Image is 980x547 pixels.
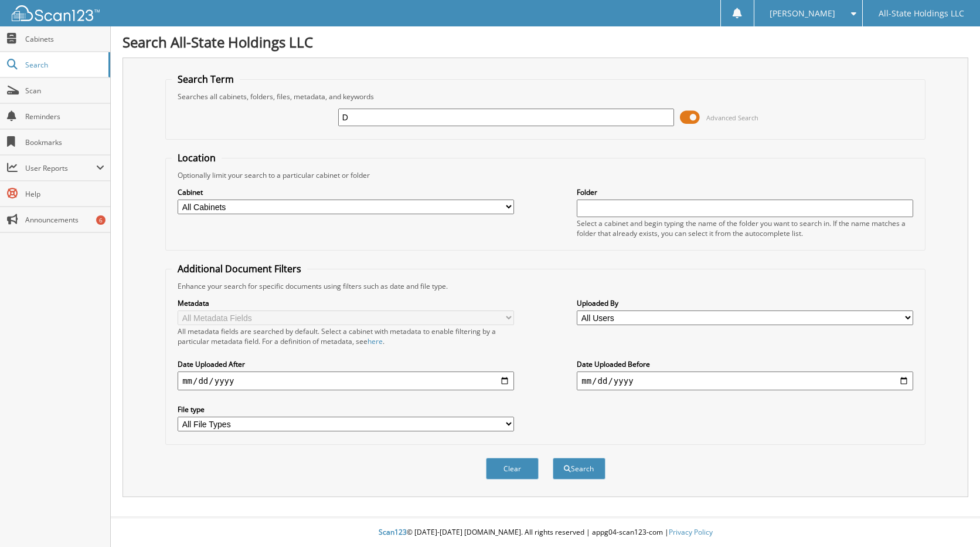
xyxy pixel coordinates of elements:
[178,404,514,414] label: File type
[172,170,919,180] div: Optionally limit your search to a particular cabinet or folder
[172,262,307,275] legend: Additional Document Filters
[111,518,980,547] div: © [DATE]-[DATE] [DOMAIN_NAME]. All rights reserved | appg04-scan123-com |
[577,298,913,308] label: Uploaded By
[178,298,514,308] label: Metadata
[172,151,222,164] legend: Location
[879,10,964,17] span: All-State Holdings LLC
[706,113,758,122] span: Advanced Search
[669,527,713,537] a: Privacy Policy
[367,336,383,346] a: here
[172,92,919,102] div: Searches all cabinets, folders, files, metadata, and keywords
[25,189,104,199] span: Help
[25,137,104,147] span: Bookmarks
[172,73,240,86] legend: Search Term
[577,372,913,390] input: end
[921,491,980,547] iframe: Chat Widget
[577,218,913,238] div: Select a cabinet and begin typing the name of the folder you want to search in. If the name match...
[770,10,835,17] span: [PERSON_NAME]
[577,187,913,197] label: Folder
[178,187,514,197] label: Cabinet
[25,112,104,121] span: Reminders
[122,32,968,52] h1: Search All-State Holdings LLC
[379,527,407,537] span: Scan123
[553,458,605,480] button: Search
[25,163,96,173] span: User Reports
[178,372,514,390] input: start
[178,359,514,369] label: Date Uploaded After
[486,458,539,480] button: Clear
[12,5,100,21] img: scan123-logo-white.svg
[96,215,106,225] div: 6
[25,215,104,225] span: Announcements
[25,60,103,70] span: Search
[25,86,104,96] span: Scan
[25,34,104,44] span: Cabinets
[172,281,919,291] div: Enhance your search for specific documents using filters such as date and file type.
[577,359,913,369] label: Date Uploaded Before
[178,326,514,346] div: All metadata fields are searched by default. Select a cabinet with metadata to enable filtering b...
